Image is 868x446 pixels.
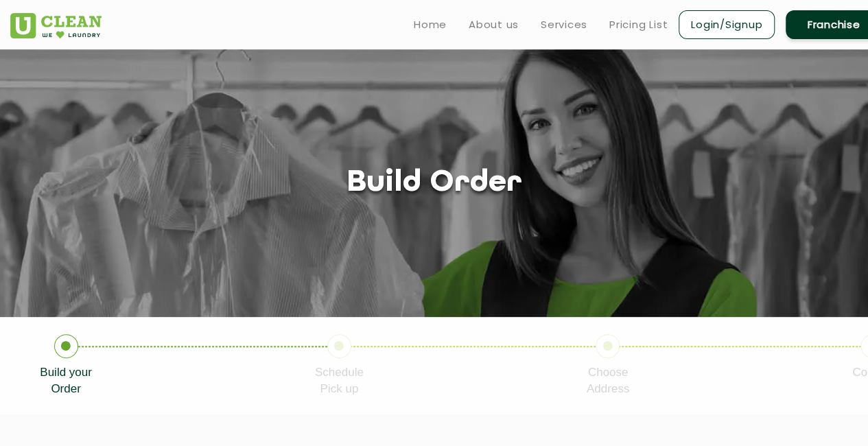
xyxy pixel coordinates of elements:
[40,364,92,397] p: Build your Order
[469,16,519,33] a: About us
[414,16,447,33] a: Home
[10,13,102,38] img: UClean Laundry and Dry Cleaning
[347,166,522,201] h1: Build order
[315,364,364,397] p: Schedule Pick up
[541,16,587,33] a: Services
[679,10,775,39] a: Login/Signup
[609,16,668,33] a: Pricing List
[587,364,629,397] p: Choose Address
